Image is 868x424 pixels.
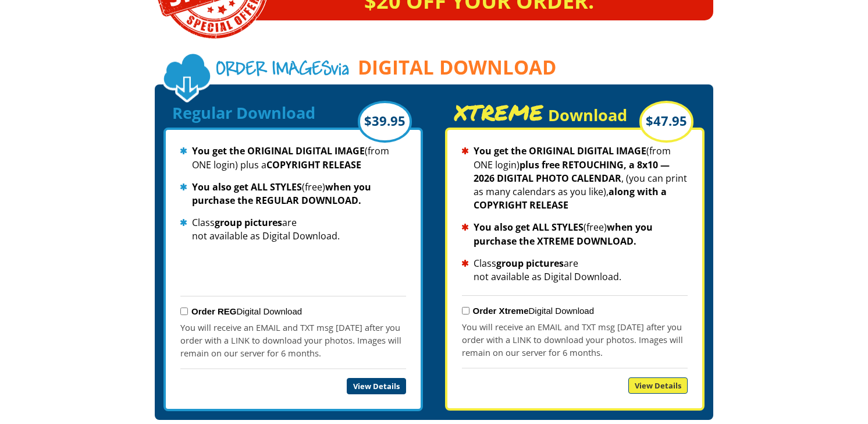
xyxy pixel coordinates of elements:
li: (free) [462,221,688,248]
li: Class are not available as Digital Download. [462,257,688,284]
strong: COPYRIGHT RELEASE [266,158,361,171]
li: (from ONE login) plus a [180,144,406,171]
a: View Details [628,377,688,394]
strong: You get the ORIGINAL DIGITAL IMAGE [192,144,365,157]
strong: when you purchase the XTREME DOWNLOAD. [474,221,653,247]
span: DIGITAL DOWNLOAD [358,57,556,78]
label: Digital Download [191,306,302,316]
span: XTREME [454,104,544,121]
strong: You get the ORIGINAL DIGITAL IMAGE [474,144,646,157]
li: (from ONE login) , (you can print as many calendars as you like), [462,144,688,212]
strong: group pictures [496,257,564,270]
strong: Order Xtreme [473,306,529,316]
li: Class are not available as Digital Download. [180,216,406,243]
strong: Order REG [191,306,237,316]
strong: group pictures [215,216,282,229]
span: via [216,59,349,82]
p: You will receive an EMAIL and TXT msg [DATE] after you order with a LINK to download your photos.... [462,320,688,359]
strong: along with a COPYRIGHT RELEASE [474,185,667,211]
strong: plus free RETOUCHING, a 8x10 — 2026 DIGITAL PHOTO CALENDAR [474,158,670,185]
div: $39.95 [358,101,412,143]
strong: You also get ALL STYLES [192,181,302,193]
label: Digital Download [473,306,594,316]
p: You will receive an EMAIL and TXT msg [DATE] after you order with a LINK to download your photos.... [180,321,406,359]
strong: You also get ALL STYLES [474,221,584,234]
div: $47.95 [639,101,693,143]
span: Regular Download [172,102,315,123]
a: View Details [347,378,406,394]
span: Download [548,104,627,126]
span: Order Images [216,60,331,80]
li: (free) [180,181,406,207]
strong: when you purchase the REGULAR DOWNLOAD. [192,181,371,207]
